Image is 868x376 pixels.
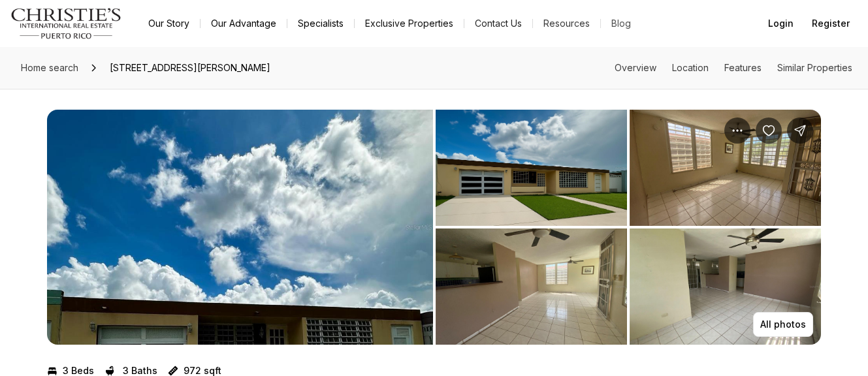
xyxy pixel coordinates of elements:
a: Skip to: Similar Properties [777,62,852,73]
img: logo [10,8,122,39]
a: Our Story [138,14,200,33]
div: Listing Photos [47,110,821,345]
li: 2 of 6 [436,110,822,345]
span: Login [768,18,794,29]
a: Home search [16,57,84,78]
a: Resources [533,14,600,33]
button: Register [804,10,858,37]
nav: Page section menu [615,63,852,73]
button: Contact Us [464,14,532,33]
a: Skip to: Location [672,62,709,73]
span: [STREET_ADDRESS][PERSON_NAME] [104,57,276,78]
a: Blog [601,14,641,33]
button: View image gallery [436,110,627,226]
button: View image gallery [630,110,821,226]
a: Specialists [287,14,354,33]
button: View image gallery [630,228,821,345]
li: 1 of 6 [47,110,433,345]
p: 3 Baths [123,366,157,376]
button: View image gallery [47,110,433,345]
span: Register [812,18,850,29]
button: Share Property: Calle 512 REINA CATALINA [787,117,813,144]
p: 3 Beds [63,366,94,376]
span: Home search [21,62,78,73]
button: All photos [753,312,813,337]
button: Property options [724,117,750,144]
button: Login [760,10,801,37]
a: Skip to: Overview [615,62,656,73]
a: Exclusive Properties [355,14,464,33]
button: View image gallery [436,228,627,345]
button: Save Property: Calle 512 REINA CATALINA [756,117,782,144]
p: All photos [760,319,806,330]
a: Skip to: Features [724,62,762,73]
a: Our Advantage [201,14,287,33]
p: 972 sqft [184,366,221,376]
